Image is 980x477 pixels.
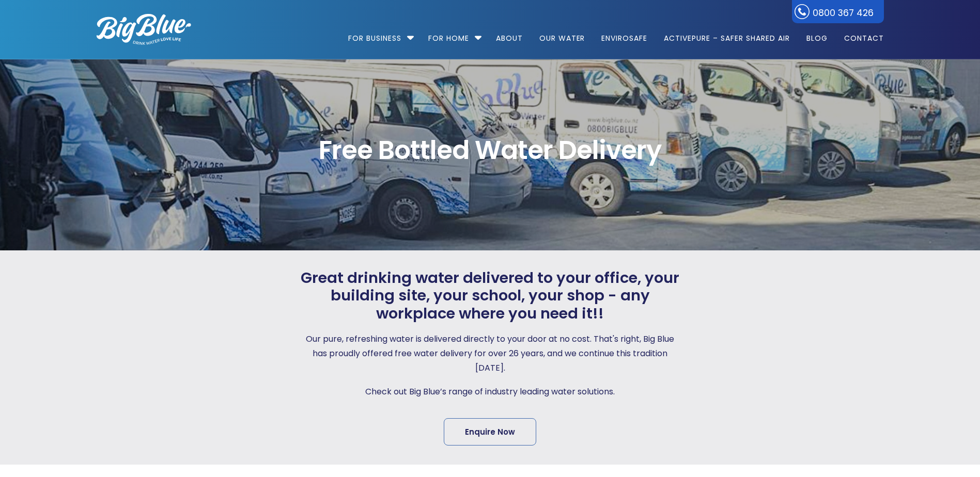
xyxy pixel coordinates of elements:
p: Our pure, refreshing water is delivered directly to your door at no cost. That's right, Big Blue ... [298,332,682,375]
p: Check out Big Blue’s range of industry leading water solutions. [298,385,682,399]
a: Enquire Now [444,418,536,446]
span: Free Bottled Water Delivery [97,137,884,163]
span: Great drinking water delivered to your office, your building site, your school, your shop - any w... [298,269,682,323]
img: logo [97,14,191,45]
